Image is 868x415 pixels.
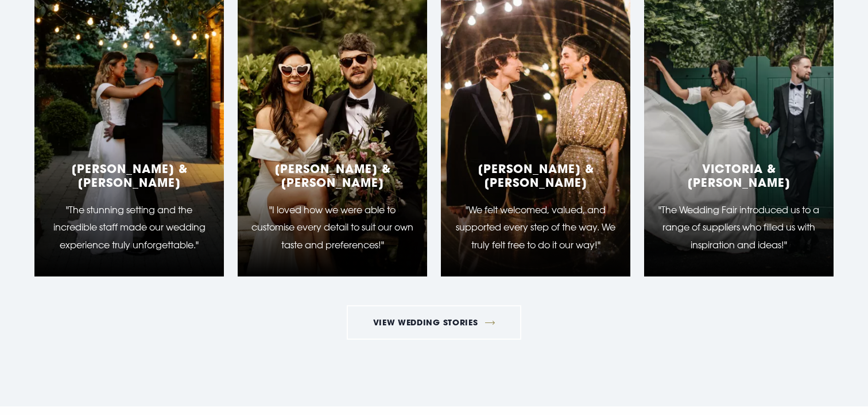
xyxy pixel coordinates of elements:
h5: [PERSON_NAME] & [PERSON_NAME] [251,162,413,189]
p: "We felt welcomed, valued, and supported every step of the way. We truly felt free to do it our w... [455,201,617,253]
p: "The stunning setting and the incredible staff made our wedding experience truly unforgettable." [48,201,210,253]
a: View Wedding Stories [347,305,521,340]
p: "The Wedding Fair introduced us to a range of suppliers who filled us with inspiration and ideas!" [658,201,820,253]
h5: Victoria & [PERSON_NAME] [658,162,820,189]
h5: [PERSON_NAME] & [PERSON_NAME] [455,162,617,189]
h5: [PERSON_NAME] & [PERSON_NAME] [48,162,210,189]
p: "I loved how we were able to customise every detail to suit our own taste and preferences!" [251,201,413,253]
